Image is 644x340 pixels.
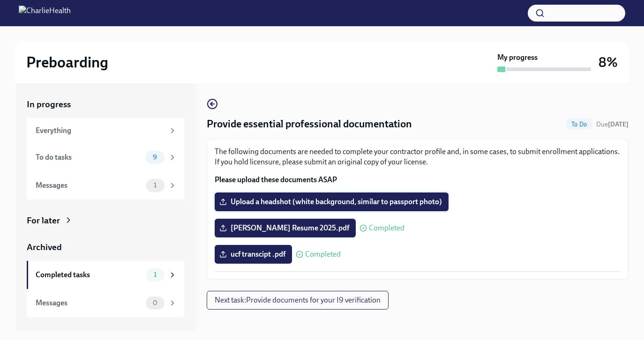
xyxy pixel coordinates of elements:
span: Next task : Provide documents for your I9 verification [215,296,381,305]
div: For later [27,214,60,227]
h4: Provide essential professional documentation [207,117,412,131]
div: Completed tasks [36,270,142,280]
div: Everything [36,126,165,136]
label: ucf transcipt .pdf [215,245,292,264]
strong: My progress [497,52,538,63]
h3: 8% [599,54,618,71]
span: ucf transcipt .pdf [221,250,285,259]
a: To do tasks9 [27,143,184,171]
span: September 28th, 2025 08:00 [596,120,629,129]
strong: [DATE] [608,120,629,128]
a: Completed tasks1 [27,261,184,289]
a: For later [27,214,184,227]
a: Messages1 [27,171,184,200]
a: In progress [27,98,184,111]
div: Messages [36,298,142,308]
span: Upload a headshot (white background, similar to passport photo) [221,197,442,207]
span: 1 [148,271,162,278]
label: [PERSON_NAME] Resume 2025.pdf [215,219,356,237]
a: Everything [27,118,184,143]
p: The following documents are needed to complete your contractor profile and, in some cases, to sub... [215,147,621,167]
h2: Preboarding [26,53,108,72]
label: Upload a headshot (white background, similar to passport photo) [215,192,449,211]
img: CharlieHealth [19,6,71,21]
span: 1 [148,182,162,189]
span: 0 [147,299,163,306]
span: To Do [566,121,592,128]
span: [PERSON_NAME] Resume 2025.pdf [221,223,349,233]
span: Due [596,120,629,128]
a: Messages0 [27,289,184,317]
strong: Please upload these documents ASAP [215,175,337,184]
button: Next task:Provide documents for your I9 verification [207,291,389,310]
span: Completed [369,224,404,232]
a: Archived [27,241,184,253]
span: Completed [305,251,341,258]
div: To do tasks [36,152,142,163]
span: 9 [147,154,163,161]
div: Messages [36,180,142,191]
